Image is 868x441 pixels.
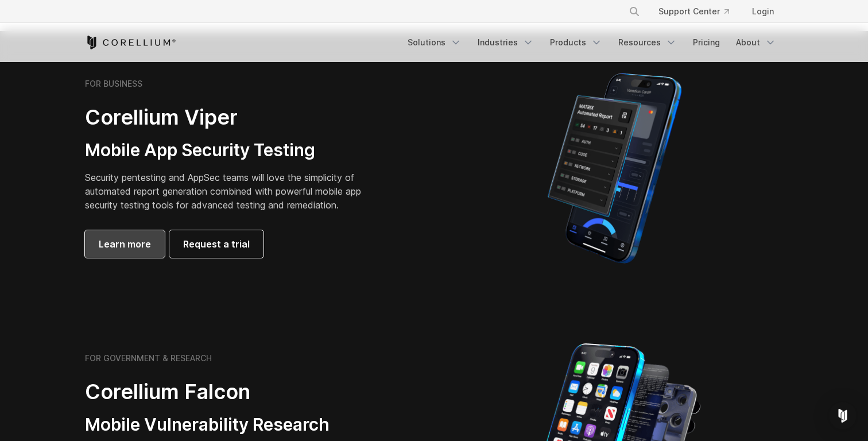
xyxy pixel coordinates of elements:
h3: Mobile Vulnerability Research [85,414,406,436]
button: Search [624,1,645,22]
h2: Corellium Falcon [85,379,406,405]
a: Pricing [686,32,727,53]
a: Support Center [649,1,738,22]
h2: Corellium Viper [85,105,379,130]
a: Corellium Home [85,36,176,49]
a: Request a trial [169,230,263,258]
p: Security pentesting and AppSec teams will love the simplicity of automated report generation comb... [85,171,379,212]
a: Industries [471,32,541,53]
div: Navigation Menu [615,1,783,22]
span: Learn more [99,237,151,251]
a: Learn more [85,230,165,258]
h6: FOR GOVERNMENT & RESEARCH [85,353,212,363]
div: Navigation Menu [401,32,783,53]
a: Resources [611,32,684,53]
div: Open Intercom Messenger [829,402,857,430]
a: Login [743,1,783,22]
a: Products [543,32,609,53]
span: Request a trial [183,237,250,251]
h3: Mobile App Security Testing [85,140,379,161]
img: Corellium MATRIX automated report on iPhone showing app vulnerability test results across securit... [528,68,701,269]
a: About [729,32,783,53]
a: Solutions [401,32,468,53]
h6: FOR BUSINESS [85,79,142,89]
